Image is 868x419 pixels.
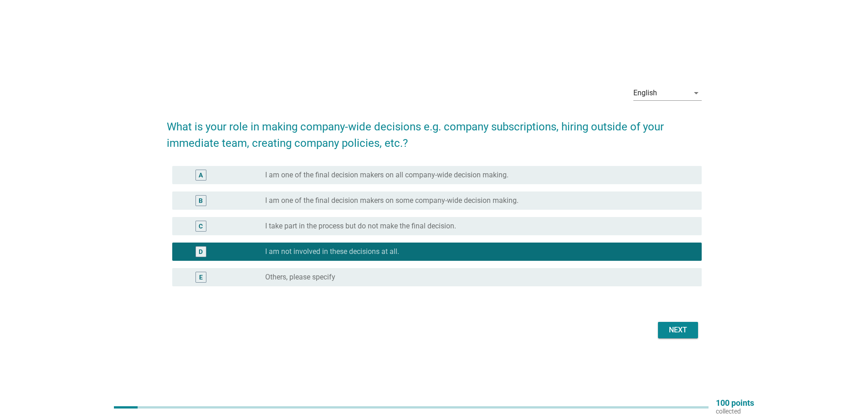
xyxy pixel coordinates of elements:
div: English [633,89,657,97]
label: I am one of the final decision makers on all company-wide decision making. [265,171,508,180]
div: D [199,247,203,256]
div: A [199,170,203,180]
div: B [199,196,203,205]
label: I am one of the final decision makers on some company-wide decision making. [265,196,519,205]
label: Others, please specify [265,273,335,282]
label: I take part in the process but do not make the final decision. [265,222,456,231]
p: 100 points [716,399,754,407]
div: Next [665,325,691,336]
h2: What is your role in making company-wide decisions e.g. company subscriptions, hiring outside of ... [167,109,702,151]
label: I am not involved in these decisions at all. [265,247,399,256]
div: E [199,272,203,282]
p: collected [716,407,754,415]
i: arrow_drop_down [691,88,702,98]
div: C [199,221,203,231]
button: Next [658,322,698,338]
